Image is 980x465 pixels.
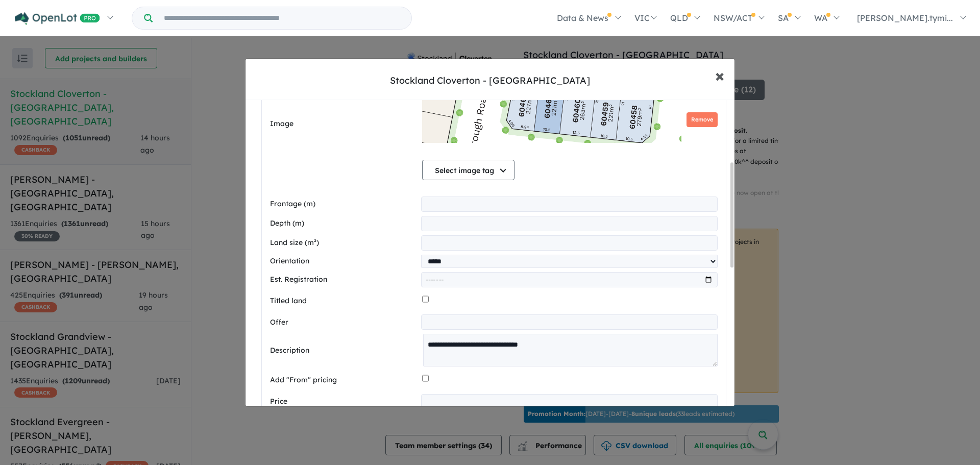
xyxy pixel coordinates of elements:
span: × [715,64,724,86]
img: Stockland Cloverton - Kalkallo - Lot 60461 [422,56,681,158]
label: Frontage (m) [270,198,417,210]
input: Try estate name, suburb, builder or developer [155,7,409,29]
label: Orientation [270,255,417,267]
label: Price [270,396,417,408]
button: Remove [687,112,718,127]
label: Titled land [270,295,418,307]
label: Offer [270,316,417,329]
button: Select image tag [422,160,514,180]
label: Depth (m) [270,217,417,230]
span: [PERSON_NAME].tymi... [857,13,953,23]
label: Description [270,345,419,357]
div: Stockland Cloverton - [GEOGRAPHIC_DATA] [390,74,590,87]
img: Openlot PRO Logo White [15,12,100,25]
label: Image [270,118,418,130]
label: Est. Registration [270,274,417,286]
label: Land size (m²) [270,237,417,249]
label: Add "From" pricing [270,374,418,386]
